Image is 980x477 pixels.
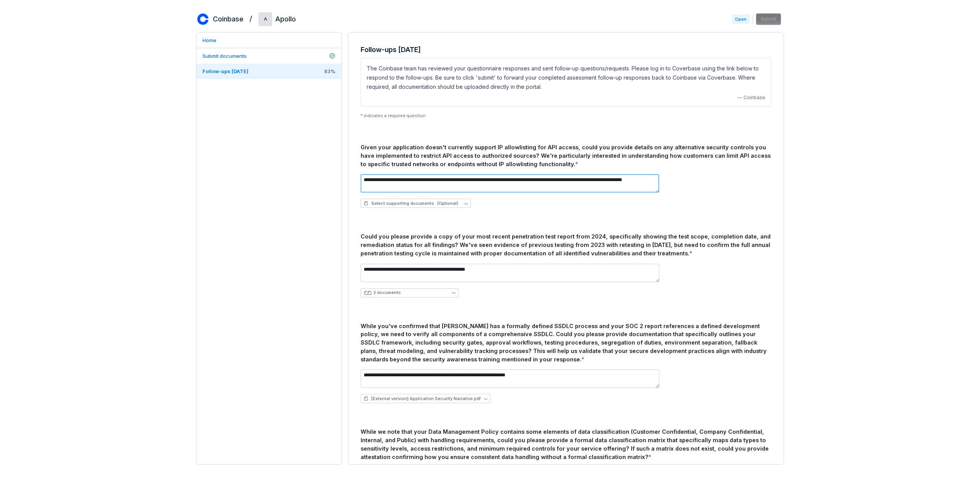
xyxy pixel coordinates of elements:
[371,396,481,402] span: [External version] Application Security Narrative.pdf
[361,322,771,364] div: While you've confirmed that [PERSON_NAME] has a formally defined SSDLC process and your SOC 2 rep...
[737,95,742,101] span: —
[196,48,341,64] a: Submit documents
[732,15,750,24] span: Open
[250,12,252,24] h2: /
[324,68,335,75] span: 83 %
[743,95,765,101] span: Coinbase
[361,45,771,55] h3: Follow-ups [DATE]
[373,290,401,296] div: 2 documents
[275,14,296,24] h2: Apollo
[361,143,771,168] div: Given your application doesn't currently support IP allowlisting for API access, could you provid...
[367,64,765,91] p: The Coinbase team has reviewed your questionnaire responses and sent follow-up questions/requests...
[437,201,458,206] span: (Optional)
[203,68,248,74] span: Follow-ups [DATE]
[213,14,243,24] h2: Coinbase
[196,33,341,48] a: Home
[364,201,458,206] span: Select supporting documents
[203,53,247,59] span: Submit documents
[361,232,771,257] div: Could you please provide a copy of your most recent penetration test report from 2024, specifical...
[196,64,341,79] a: Follow-ups [DATE]83%
[361,428,771,461] div: While we note that your Data Management Policy contains some elements of data classification (Cus...
[361,113,771,119] p: * indicates a required question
